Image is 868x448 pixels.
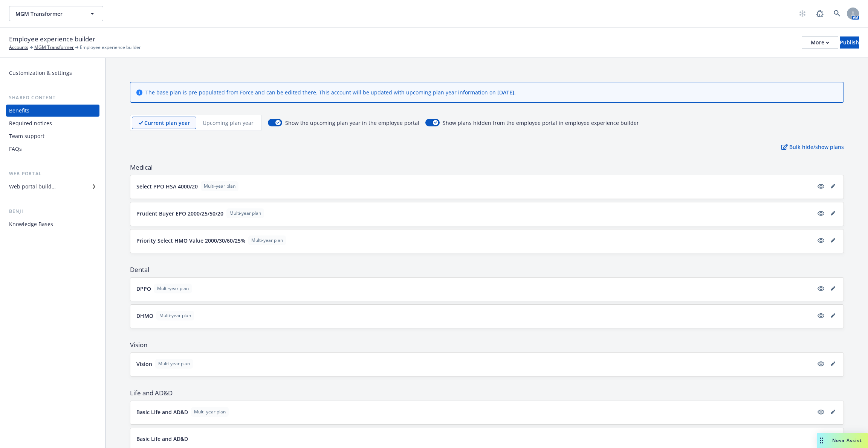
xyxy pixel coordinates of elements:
[136,360,152,368] p: Vision
[316,89,497,96] span: . This account will be updated with upcoming plan year information on
[816,311,825,320] a: visible
[6,94,99,102] div: Shared content
[817,433,826,448] div: Drag to move
[6,105,99,117] a: Benefits
[828,359,837,368] a: editPencil
[832,437,862,443] span: Nova Assist
[145,89,303,96] span: The base plan is pre-populated from Force and can be edited
[136,237,245,245] p: Priority Select HMO Value 2000/30/60/25%
[443,119,639,127] span: Show plans hidden from the employee portal in employee experience builder
[136,311,813,320] button: DHMOMulti-year plan
[145,88,516,96] div: there
[194,409,226,415] span: Multi-year plan
[816,209,825,218] a: visible
[136,312,153,320] p: DHMO
[830,6,845,21] a: Search
[9,34,95,44] span: Employee experience builder
[6,143,99,155] a: FAQs
[816,359,825,368] a: visible
[9,181,56,193] div: Web portal builder
[828,407,837,416] a: editPencil
[15,10,81,18] span: MGM Transformer
[802,36,838,49] button: More
[136,285,151,293] p: DPPO
[6,218,99,230] a: Knowledge Bases
[9,130,44,142] div: Team support
[144,119,190,127] p: Current plan year
[158,360,190,367] span: Multi-year plan
[795,6,810,21] a: Start snowing
[6,67,99,79] a: Customization & settings
[136,210,223,217] p: Prudent Buyer EPO 2000/25/50/20
[9,6,103,21] button: MGM Transformer
[130,163,844,172] span: Medical
[811,37,829,48] div: More
[6,170,99,178] div: Web portal
[840,36,859,49] button: Publish
[497,89,516,96] span: [DATE] .
[136,235,813,245] button: Priority Select HMO Value 2000/30/60/25%Multi-year plan
[828,209,837,218] a: editPencil
[816,236,825,245] a: visible
[130,340,844,349] span: Vision
[136,284,813,293] button: DPPOMulti-year plan
[828,182,837,191] a: editPencil
[136,408,188,416] p: Basic Life and AD&D
[6,117,99,129] a: Required notices
[285,119,419,127] span: Show the upcoming plan year in the employee portal
[136,435,188,443] p: Basic Life and AD&D
[9,44,28,51] a: Accounts
[136,182,198,190] p: Select PPO HSA 4000/20
[159,312,191,319] span: Multi-year plan
[204,183,235,190] span: Multi-year plan
[6,208,99,215] div: Benji
[816,407,825,416] a: visible
[9,143,22,155] div: FAQs
[9,117,52,129] div: Required notices
[229,210,261,217] span: Multi-year plan
[828,236,837,245] a: editPencil
[130,265,844,274] span: Dental
[812,6,827,21] a: Report a Bug
[251,237,283,244] span: Multi-year plan
[136,407,813,417] button: Basic Life and AD&DMulti-year plan
[6,130,99,142] a: Team support
[34,44,74,51] a: MGM Transformer
[157,285,189,292] span: Multi-year plan
[828,284,837,293] a: editPencil
[136,435,813,443] button: Basic Life and AD&D
[203,119,254,127] p: Upcoming plan year
[136,359,813,369] button: VisionMulti-year plan
[9,105,29,117] div: Benefits
[781,143,844,151] p: Bulk hide/show plans
[817,433,868,448] button: Nova Assist
[136,208,813,218] button: Prudent Buyer EPO 2000/25/50/20Multi-year plan
[6,181,99,193] a: Web portal builder
[816,284,825,293] a: visible
[828,311,837,320] a: editPencil
[130,389,844,398] span: Life and AD&D
[840,37,859,48] div: Publish
[816,182,825,191] a: visible
[9,218,53,230] div: Knowledge Bases
[136,181,813,191] button: Select PPO HSA 4000/20Multi-year plan
[9,67,72,79] div: Customization & settings
[80,44,141,51] span: Employee experience builder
